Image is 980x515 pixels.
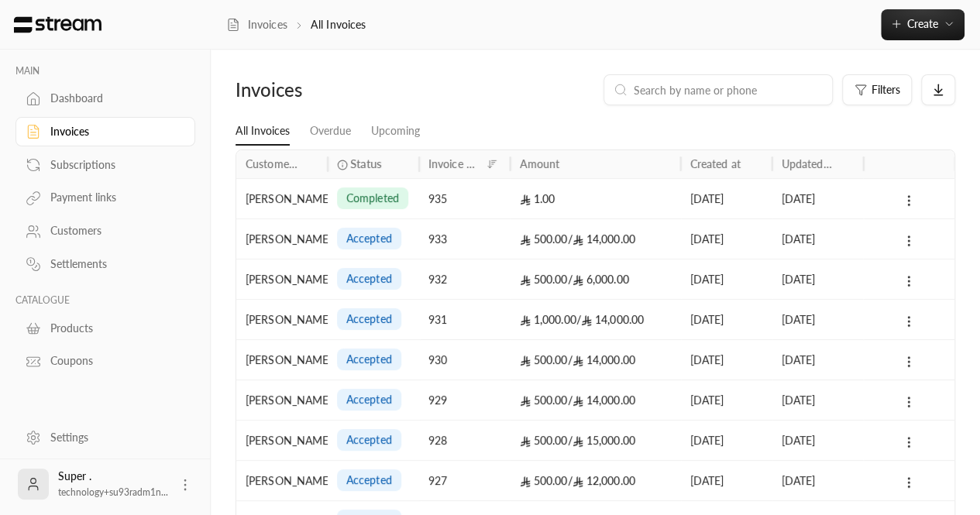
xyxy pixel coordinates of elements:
[881,9,965,40] button: Create
[782,421,854,460] div: [DATE]
[246,219,318,259] div: [PERSON_NAME]
[428,259,501,299] div: 932
[782,219,854,259] div: [DATE]
[246,340,318,379] div: [PERSON_NAME]
[346,472,392,488] span: accepted
[15,216,195,246] a: Customers
[520,259,672,299] div: 6,000.00
[346,191,399,206] span: completed
[872,84,900,95] span: Filters
[50,256,176,272] div: Settlements
[520,313,581,326] span: 1,000.00 /
[226,17,366,33] nav: breadcrumb
[690,421,763,460] div: [DATE]
[346,231,392,246] span: accepted
[50,91,176,106] div: Dashboard
[50,430,176,445] div: Settings
[428,380,501,420] div: 929
[15,422,195,452] a: Settings
[782,300,854,339] div: [DATE]
[346,432,392,448] span: accepted
[346,271,392,287] span: accepted
[15,84,195,114] a: Dashboard
[690,219,763,259] div: [DATE]
[690,259,763,299] div: [DATE]
[50,353,176,369] div: Coupons
[15,346,195,376] a: Coupons
[311,17,366,33] p: All Invoices
[246,259,318,299] div: [PERSON_NAME]
[246,179,318,218] div: [PERSON_NAME]
[15,65,195,77] p: MAIN
[236,118,290,146] a: All Invoices
[520,421,672,460] div: 15,000.00
[690,300,763,339] div: [DATE]
[690,461,763,500] div: [DATE]
[428,421,501,460] div: 928
[520,219,672,259] div: 14,000.00
[520,179,672,218] div: 1.00
[428,157,481,170] div: Invoice no.
[690,380,763,420] div: [DATE]
[520,434,573,447] span: 500.00 /
[12,16,103,33] img: Logo
[50,124,176,139] div: Invoices
[690,157,741,170] div: Created at
[15,294,195,307] p: CATALOGUE
[520,232,573,245] span: 500.00 /
[58,469,168,500] div: Super .
[246,157,298,170] div: Customer name
[58,486,168,498] span: technology+su93radm1n...
[346,352,392,367] span: accepted
[15,149,195,180] a: Subscriptions
[428,340,501,379] div: 930
[782,340,854,379] div: [DATE]
[246,421,318,460] div: [PERSON_NAME] [PERSON_NAME]
[50,157,176,173] div: Subscriptions
[520,340,672,379] div: 14,000.00
[15,249,195,280] a: Settlements
[428,300,501,339] div: 931
[520,474,573,487] span: 500.00 /
[428,219,501,259] div: 933
[15,313,195,343] a: Products
[50,321,176,336] div: Products
[690,340,763,379] div: [DATE]
[236,77,404,102] div: Invoices
[520,353,573,366] span: 500.00 /
[634,81,823,98] input: Search by name or phone
[520,380,672,420] div: 14,000.00
[226,17,287,33] a: Invoices
[907,17,938,30] span: Create
[782,157,834,170] div: Updated at
[50,223,176,239] div: Customers
[483,155,501,173] button: Sort
[428,461,501,500] div: 927
[350,156,381,172] span: Status
[782,380,854,420] div: [DATE]
[782,259,854,299] div: [DATE]
[246,380,318,420] div: [PERSON_NAME]
[15,117,195,147] a: Invoices
[50,190,176,205] div: Payment links
[520,157,560,170] div: Amount
[690,179,763,218] div: [DATE]
[842,74,912,105] button: Filters
[15,183,195,213] a: Payment links
[428,179,501,218] div: 935
[520,273,573,286] span: 500.00 /
[520,300,672,339] div: 14,000.00
[782,179,854,218] div: [DATE]
[371,118,420,145] a: Upcoming
[520,393,573,407] span: 500.00 /
[520,461,672,500] div: 12,000.00
[246,461,318,500] div: [PERSON_NAME]
[346,392,392,407] span: accepted
[246,300,318,339] div: [PERSON_NAME] [PERSON_NAME]
[346,311,392,327] span: accepted
[782,461,854,500] div: [DATE]
[310,118,351,145] a: Overdue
